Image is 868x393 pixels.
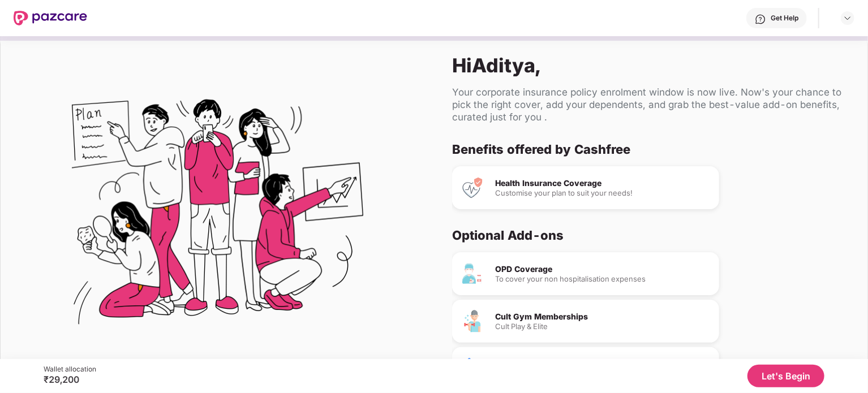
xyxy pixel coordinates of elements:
div: To cover your non hospitalisation expenses [495,275,710,283]
div: Cult Gym Memberships [495,313,710,321]
div: Customise your plan to suit your needs! [495,189,710,197]
img: svg+xml;base64,PHN2ZyBpZD0iRHJvcGRvd24tMzJ4MzIiIHhtbG5zPSJodHRwOi8vd3d3LnczLm9yZy8yMDAwL3N2ZyIgd2... [843,14,852,23]
div: OPD Coverage [495,265,710,273]
img: svg+xml;base64,PHN2ZyBpZD0iSGVscC0zMngzMiIgeG1sbnM9Imh0dHA6Ly93d3cudzMub3JnLzIwMDAvc3ZnIiB3aWR0aD... [755,14,766,25]
div: Optional Add-ons [452,227,840,243]
div: Your corporate insurance policy enrolment window is now live. Now's your chance to pick the right... [452,86,849,123]
div: ₹29,200 [44,374,96,385]
img: Health Insurance Coverage [461,176,484,199]
div: Benefits offered by Cashfree [452,141,840,157]
img: New Pazcare Logo [14,11,87,25]
button: Let's Begin [747,365,824,387]
img: Health Checkups [461,357,484,380]
div: Wallet allocation [44,365,96,374]
img: Flex Benefits Illustration [72,70,363,361]
div: Hi Aditya , [452,54,849,77]
img: OPD Coverage [461,262,484,285]
div: Cult Play & Elite [495,323,710,330]
div: Get Help [771,14,798,23]
div: Health Insurance Coverage [495,179,710,187]
img: Cult Gym Memberships [461,310,484,332]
